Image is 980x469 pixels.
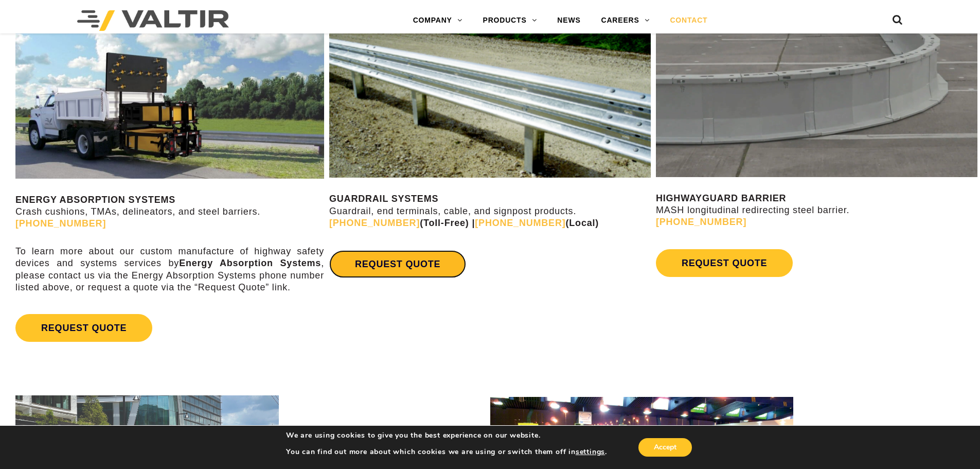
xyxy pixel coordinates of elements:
[656,249,793,277] a: REQUEST QUOTE
[15,218,106,229] a: [PHONE_NUMBER]
[473,10,547,31] a: PRODUCTS
[656,217,746,227] a: [PHONE_NUMBER]
[656,16,977,177] img: Radius-Barrier-Section-Highwayguard3
[591,10,660,31] a: CAREERS
[660,10,718,31] a: CONTACT
[475,218,565,228] a: [PHONE_NUMBER]
[15,246,324,294] p: To learn more about our custom manufacture of highway safety devices and systems services by , pl...
[286,447,607,457] p: You can find out more about which cookies we are using or switch them off in .
[638,438,692,457] button: Accept
[15,16,324,178] img: SS180M Contact Us Page Image
[329,194,438,204] strong: GUARDRAIL SYSTEMS
[179,258,321,268] strong: Energy Absorption Systems
[403,10,473,31] a: COMPANY
[329,193,651,229] p: Guardrail, end terminals, cable, and signpost products.
[547,10,591,31] a: NEWS
[329,250,466,278] a: REQUEST QUOTE
[576,447,605,457] button: settings
[329,16,651,178] img: Guardrail Contact Us Page Image
[329,218,420,228] a: [PHONE_NUMBER]
[77,10,229,31] img: Valtir
[15,195,175,205] strong: ENERGY ABSORPTION SYSTEMS
[286,431,607,440] p: We are using cookies to give you the best experience on our website.
[329,218,599,228] strong: (Toll-Free) | (Local)
[656,193,786,203] strong: HIGHWAYGUARD BARRIER
[656,193,977,229] p: MASH longitudinal redirecting steel barrier.
[15,194,324,230] p: Crash cushions, TMAs, delineators, and steel barriers.
[15,314,152,342] a: REQUEST QUOTE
